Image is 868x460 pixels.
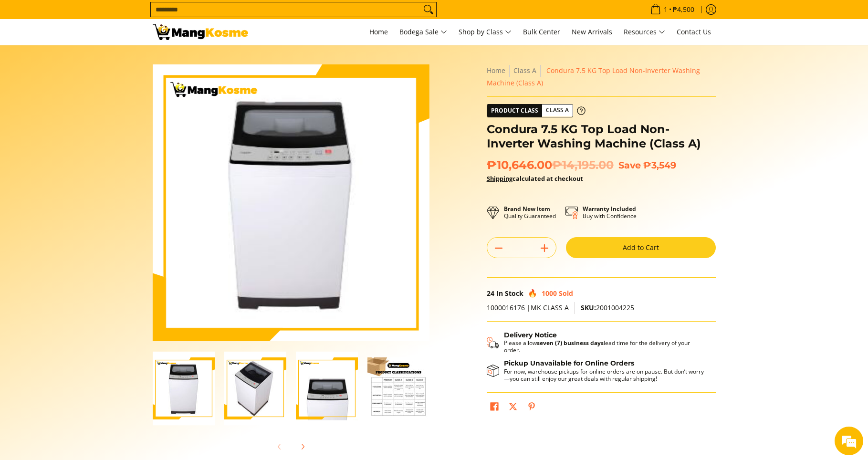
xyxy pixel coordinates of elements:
a: New Arrivals [567,19,617,45]
span: SKU: [581,303,596,312]
img: Condura 7.5 KG Top Load Non-Inverter Washing Machine (Class A)-4 [367,357,429,419]
span: Bulk Center [523,27,560,36]
button: Search [421,2,436,17]
span: 1000 [542,289,557,298]
span: Shop by Class [459,26,512,38]
a: Home [365,19,393,45]
button: Add to Cart [566,237,716,258]
span: ₱10,646.00 [487,158,614,172]
span: ₱4,500 [671,6,696,13]
span: Bodega Sale [399,26,447,38]
img: Condura 7.5 KG Top Load Non-Inverter Washing Machine (Class A) | Mang Kosme [153,24,248,40]
a: Contact Us [672,19,716,45]
img: condura-7.5kg-topload-non-inverter-washing-machine-class-c-full-view-mang-kosme [153,352,215,426]
button: Next [292,436,313,457]
img: Condura 7.5 KG Top Load Non-Inverter Washing Machine (Class A)-3 [296,352,358,426]
span: Condura 7.5 KG Top Load Non-Inverter Washing Machine (Class A) [487,66,700,87]
strong: Brand New Item [504,205,550,213]
p: Quality Guaranteed [504,205,556,220]
a: Resources [619,19,670,45]
p: For now, warehouse pickups for online orders are on pause. But don’t worry—you can still enjoy ou... [504,368,706,382]
p: Buy with Confidence [583,205,637,220]
a: Class A [513,66,536,75]
span: 1000016176 |MK CLASS A [487,303,569,312]
span: Home [369,27,388,36]
button: Shipping & Delivery [487,331,706,354]
nav: Breadcrumbs [487,64,716,89]
span: New Arrivals [572,27,612,36]
strong: seven (7) business days [537,339,604,347]
strong: calculated at checkout [487,174,583,183]
span: 24 [487,289,494,298]
span: • [648,4,697,15]
h1: Condura 7.5 KG Top Load Non-Inverter Washing Machine (Class A) [487,122,716,151]
a: Bodega Sale [395,19,452,45]
a: Share on Facebook [488,400,501,416]
button: Subtract [487,240,510,256]
del: ₱14,195.00 [552,158,614,172]
span: Resources [624,26,665,38]
strong: Pickup Unavailable for Online Orders [504,359,634,367]
strong: Delivery Notice [504,331,557,339]
nav: Main Menu [258,19,716,45]
span: Product Class [487,105,542,117]
strong: Warranty Included [583,205,636,213]
span: In Stock [496,289,523,298]
span: Class A [542,105,573,116]
span: ₱3,549 [643,159,676,171]
a: Post on X [506,400,520,416]
span: 1 [662,6,669,13]
img: condura-7.5kg-topload-non-inverter-washing-machine-class-c-full-view-mang-kosme [161,64,420,341]
a: Bulk Center [518,19,565,45]
span: 2001004225 [581,303,634,312]
button: Add [533,240,556,256]
p: Please allow lead time for the delivery of your order. [504,339,706,354]
span: Sold [559,289,573,298]
a: Shipping [487,174,512,183]
a: Product Class Class A [487,104,586,117]
a: Home [487,66,505,75]
span: Save [618,159,641,171]
img: Condura 7.5 KG Top Load Non-Inverter Washing Machine (Class A)-2 [224,352,286,426]
a: Shop by Class [454,19,516,45]
span: Contact Us [677,27,711,36]
a: Pin on Pinterest [525,400,538,416]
